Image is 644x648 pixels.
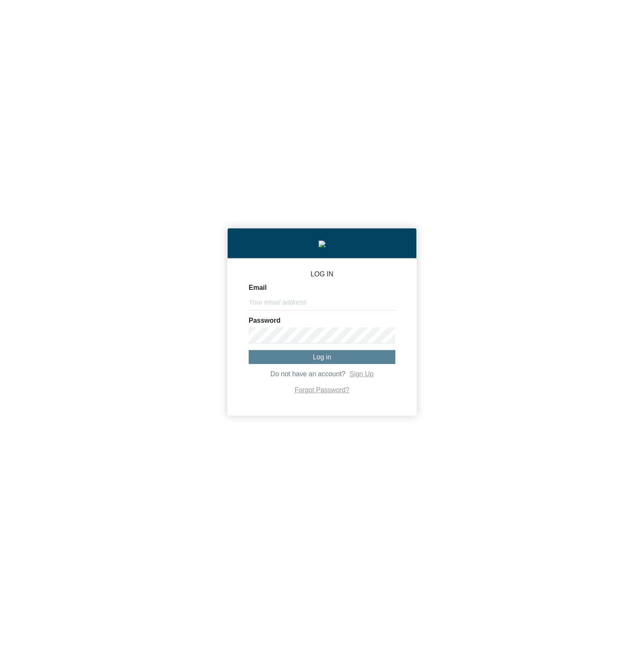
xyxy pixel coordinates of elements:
span: Do not have an account? [271,370,346,378]
a: Sign Up [349,370,373,378]
input: Your email address [249,295,395,311]
span: Log in [313,353,331,361]
p: LOG IN [249,271,395,278]
button: Log in [249,350,395,364]
a: Forgot Password? [295,386,349,394]
label: Email [249,284,267,291]
img: insight-logo-2.png [319,241,325,247]
label: Password [249,317,281,324]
